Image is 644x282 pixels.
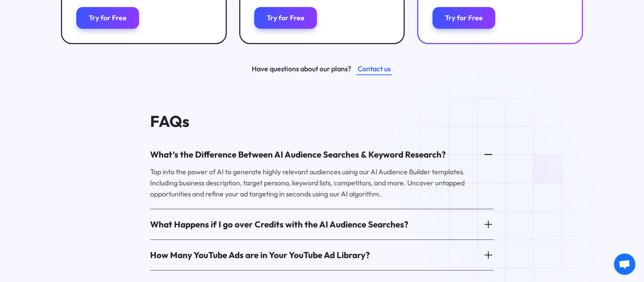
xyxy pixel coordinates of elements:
[150,219,408,230] div: What Happens if I go over Credits with the AI Audience Searches?
[150,166,478,199] p: Tap into the power of AI to generate highly relevant audiences using our AI Audience Builder temp...
[356,63,392,75] a: Contact us
[254,7,317,29] a: Try for Free
[150,113,494,130] h4: FAQs
[89,14,127,22] div: Try for Free
[433,7,495,29] a: Try for Free
[252,63,352,75] div: Have questions about our plans?
[76,7,139,29] a: Try for Free
[445,14,483,22] div: Try for Free
[267,14,305,22] div: Try for Free
[614,253,635,275] div: Open chat
[150,149,446,160] div: What’s the Difference Between AI Audience Searches & Keyword Research?
[150,249,370,261] div: How Many YouTube Ads are in Your YouTube Ad Library?
[358,63,390,75] div: Contact us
